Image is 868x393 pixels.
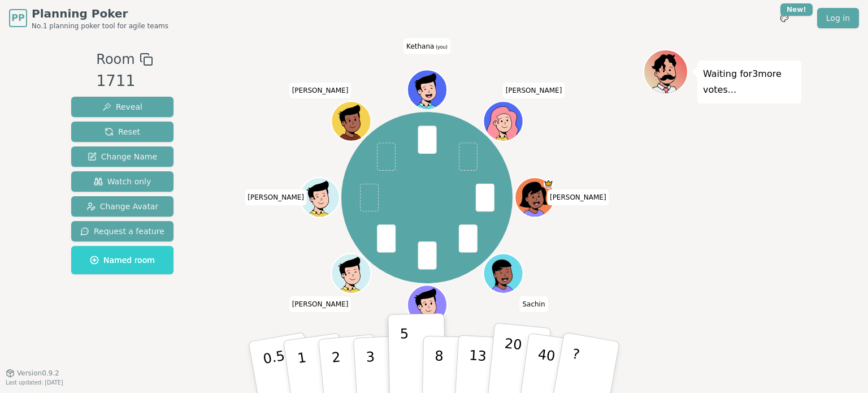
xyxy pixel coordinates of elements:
[817,8,859,28] a: Log in
[9,6,168,31] a: PPPlanning PokerNo.1 planning poker tool for agile teams
[11,11,24,25] span: PP
[17,369,59,378] span: Version 0.9.2
[71,171,173,192] button: Watch only
[543,179,553,189] span: Natasha is the host
[245,189,307,205] span: Click to change your name
[90,254,155,266] span: Named room
[32,21,168,31] span: No.1 planning poker tool for agile teams
[6,369,59,378] button: Version0.9.2
[519,296,548,312] span: Click to change your name
[71,146,173,167] button: Change Name
[289,83,351,98] span: Click to change your name
[71,221,173,241] button: Request a feature
[71,97,173,117] button: Reveal
[71,246,173,274] button: Named room
[780,3,813,16] div: New!
[6,379,63,386] span: Last updated: [DATE]
[102,101,142,113] span: Reveal
[96,70,153,93] div: 1711
[80,226,164,237] span: Request a feature
[547,189,609,205] span: Click to change your name
[289,296,351,312] span: Click to change your name
[96,49,134,70] span: Room
[503,83,565,98] span: Click to change your name
[94,176,151,187] span: Watch only
[71,122,173,142] button: Reset
[88,151,157,162] span: Change Name
[400,326,410,387] p: 5
[71,196,173,217] button: Change Avatar
[774,8,795,28] button: New!
[86,201,159,212] span: Change Avatar
[105,126,140,137] span: Reset
[409,71,446,109] button: Click to change your avatar
[703,66,796,98] p: Waiting for 3 more votes...
[403,38,450,54] span: Click to change your name
[434,45,448,50] span: (you)
[32,6,168,21] span: Planning Poker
